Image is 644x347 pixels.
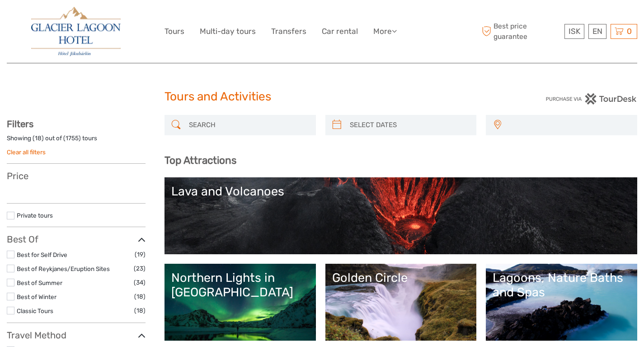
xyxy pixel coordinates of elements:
h3: Price [7,171,146,181]
div: Golden Circle [332,271,470,285]
span: (34) [134,277,146,288]
a: More [373,25,397,38]
a: Transfers [271,25,306,38]
a: Best of Winter [17,293,56,300]
h3: Travel Method [7,330,146,341]
a: Tours [165,25,184,38]
input: SEARCH [185,117,311,133]
label: 1755 [66,134,79,143]
h3: Best Of [7,234,146,245]
span: ISK [569,27,580,36]
a: Northern Lights in [GEOGRAPHIC_DATA] [171,271,309,334]
a: Best of Summer [17,279,62,286]
span: (23) [134,263,146,274]
img: 2790-86ba44ba-e5e5-4a53-8ab7-28051417b7bc_logo_big.jpg [31,7,121,56]
span: Best price guarantee [479,21,562,41]
div: Northern Lights in [GEOGRAPHIC_DATA] [171,271,309,300]
a: Classic Tours [17,307,53,314]
a: Private tours [17,212,53,219]
img: PurchaseViaTourDesk.png [545,93,637,105]
a: Best for Self Drive [17,251,67,258]
a: Best of Reykjanes/Eruption Sites [17,265,110,272]
input: SELECT DATES [346,117,472,133]
div: Showing ( ) out of ( ) tours [7,134,146,148]
span: (19) [135,249,146,260]
span: 0 [625,27,633,36]
a: Car rental [322,25,358,38]
div: Lava and Volcanoes [171,184,630,199]
a: Clear all filters [7,148,46,156]
span: (18) [134,291,146,302]
h1: Tours and Activities [165,90,480,104]
a: Multi-day tours [200,25,256,38]
div: Lagoons, Nature Baths and Spas [493,271,630,300]
div: EN [588,24,606,39]
strong: Filters [7,119,33,129]
a: Lagoons, Nature Baths and Spas [493,271,630,334]
a: Lava and Volcanoes [171,184,630,247]
span: (18) [134,305,146,316]
b: Top Attractions [165,154,236,166]
a: Golden Circle [332,271,470,334]
label: 18 [35,134,42,143]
